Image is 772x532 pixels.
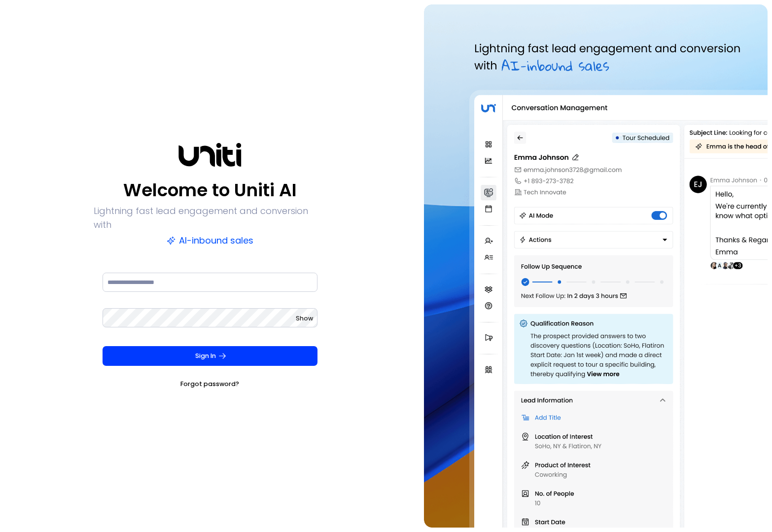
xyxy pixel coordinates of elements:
[296,314,313,323] button: Show
[180,379,239,389] a: Forgot password?
[167,234,253,248] p: AI-inbound sales
[123,178,297,202] p: Welcome to Uniti AI
[103,346,317,366] button: Sign In
[296,314,313,322] span: Show
[424,4,768,528] img: auth-hero.png
[94,204,326,232] p: Lightning fast lead engagement and conversion with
